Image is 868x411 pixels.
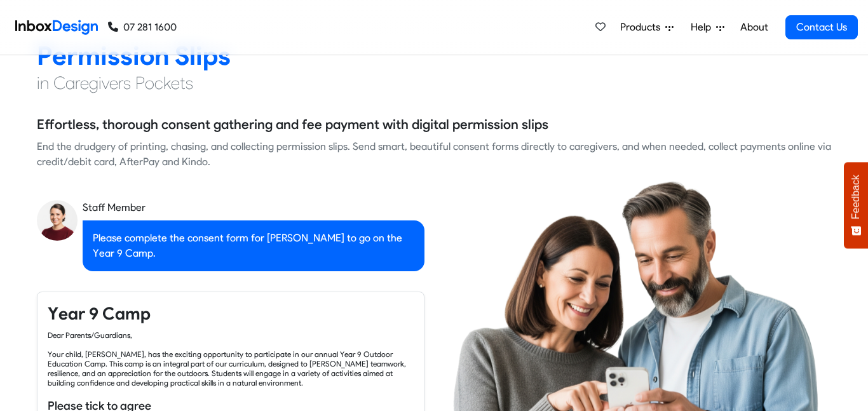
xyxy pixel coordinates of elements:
a: About [736,15,771,40]
h4: in Caregivers Pockets [37,72,831,95]
div: Please complete the consent form for [PERSON_NAME] to go on the Year 9 Camp. [83,220,424,271]
a: 07 281 1600 [108,20,177,35]
h4: Year 9 Camp [48,302,414,325]
span: Feedback [850,175,862,219]
img: staff_avatar.png [37,200,78,241]
span: Help [691,20,716,35]
h2: Permission Slips [37,39,831,72]
a: Help [686,15,729,40]
button: Feedback - Show survey [844,162,868,248]
a: Contact Us [785,15,858,39]
h5: Effortless, thorough consent gathering and fee payment with digital permission slips [37,115,548,134]
span: Products [620,20,665,35]
div: End the drudgery of printing, chasing, and collecting permission slips. Send smart, beautiful con... [37,139,831,170]
div: Dear Parents/Guardians, Your child, [PERSON_NAME], has the exciting opportunity to participate in... [48,330,414,387]
a: Products [615,15,679,40]
div: Staff Member [83,200,424,215]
